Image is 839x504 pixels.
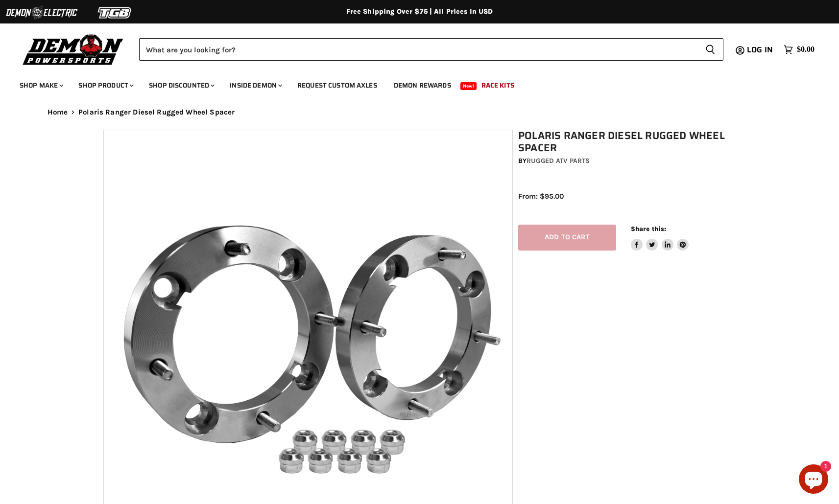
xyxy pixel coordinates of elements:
a: Rugged ATV Parts [527,157,590,165]
span: From: $95.00 [518,192,564,201]
a: Request Custom Axles [290,75,384,95]
div: Free Shipping Over $75 | All Prices In USD [28,7,812,16]
span: Share this: [631,225,666,232]
a: Shop Discounted [142,75,220,95]
a: $0.00 [779,43,819,57]
span: Polaris Ranger Diesel Rugged Wheel Spacer [78,108,235,116]
form: Product [139,38,723,61]
h1: Polaris Ranger Diesel Rugged Wheel Spacer [518,130,742,154]
a: Shop Product [71,75,140,95]
span: New! [460,82,477,90]
a: Inside Demon [222,75,288,95]
a: Race Kits [474,75,522,95]
span: $0.00 [797,45,815,54]
a: Demon Rewards [386,75,458,95]
inbox-online-store-chat: Shopify online store chat [796,464,831,496]
button: Search [697,38,723,61]
aside: Share this: [631,225,689,251]
a: Shop Make [12,75,69,95]
div: by [518,156,742,166]
img: Demon Powersports [20,32,127,67]
span: Log in [747,44,773,56]
nav: Breadcrumbs [28,108,812,116]
img: Demon Electric Logo 2 [5,3,78,22]
input: Search [139,38,697,61]
a: Home [48,108,68,116]
ul: Main menu [12,71,812,95]
img: TGB Logo 2 [78,3,152,22]
a: Log in [743,46,779,54]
